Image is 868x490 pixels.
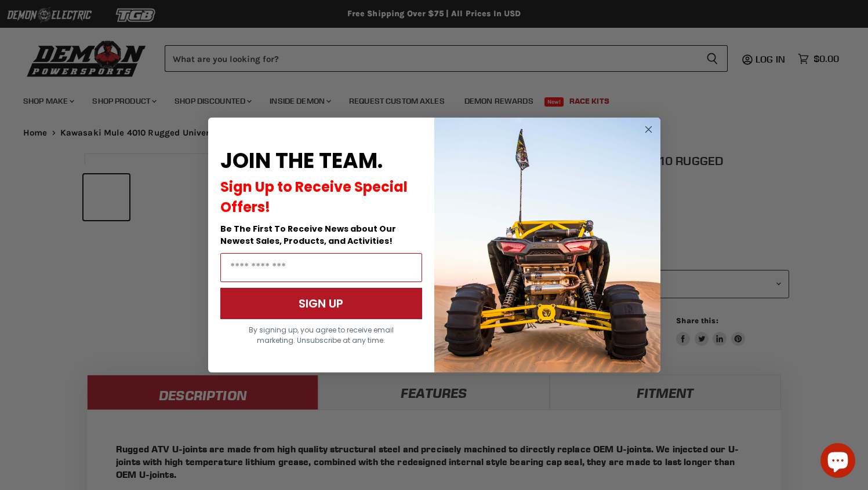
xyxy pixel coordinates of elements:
[817,443,859,481] inbox-online-store-chat: Shopify online store chat
[249,325,394,345] span: By signing up, you agree to receive email marketing. Unsubscribe at any time.
[220,146,383,175] span: JOIN THE TEAM.
[220,177,408,217] span: Sign Up to Receive Special Offers!
[220,253,422,282] input: Email Address
[641,122,656,137] button: Close dialog
[220,288,422,319] button: SIGN UP
[220,223,396,247] span: Be The First To Receive News about Our Newest Sales, Products, and Activities!
[434,118,660,372] img: a9095488-b6e7-41ba-879d-588abfab540b.jpeg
